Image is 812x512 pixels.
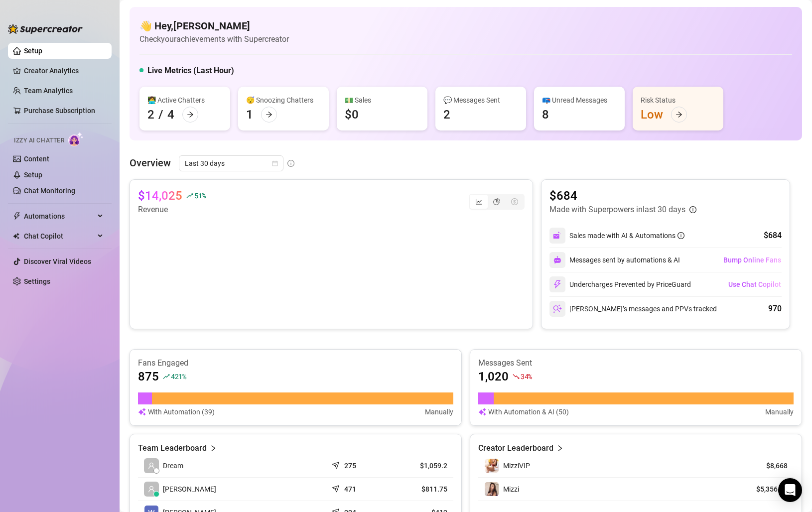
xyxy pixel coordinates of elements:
[138,188,182,204] article: $14,025
[24,103,104,119] a: Purchase Subscription
[488,406,569,417] article: With Automation & AI (50)
[469,194,525,210] div: segmented control
[24,228,95,244] span: Chat Copilot
[8,24,83,34] img: logo-BBDzfeDw.svg
[676,111,682,118] span: arrow-right
[147,65,234,77] h5: Live Metrics (Last Hour)
[396,461,447,471] article: $1,059.2
[542,95,617,106] div: 📪 Unread Messages
[24,155,49,163] a: Content
[171,372,186,381] span: 421 %
[148,406,215,417] article: With Automation (39)
[287,160,294,167] span: info-circle
[549,188,696,204] article: $684
[768,303,782,315] div: 970
[728,276,782,292] button: Use Chat Copilot
[478,442,553,454] article: Creator Leaderboard
[493,198,500,205] span: pie-chart
[139,19,289,33] h4: 👋 Hey, [PERSON_NAME]
[163,460,183,471] span: Dream
[553,304,562,313] img: svg%3e
[14,136,64,145] span: Izzy AI Chatter
[521,372,532,381] span: 34 %
[556,442,563,454] span: right
[478,406,486,417] img: svg%3e
[689,206,696,213] span: info-circle
[569,230,684,241] div: Sales made with AI & Automations
[130,155,171,170] article: Overview
[511,198,518,205] span: dollar-circle
[24,208,95,224] span: Automations
[553,280,562,289] img: svg%3e
[396,484,447,494] article: $811.75
[138,406,146,417] img: svg%3e
[728,280,781,288] span: Use Chat Copilot
[185,156,277,171] span: Last 30 days
[266,111,272,118] span: arrow-right
[485,482,499,496] img: Mizzi
[148,486,155,493] span: user
[194,191,206,200] span: 51 %
[742,461,788,471] article: $8,668
[246,95,321,106] div: 😴 Snoozing Chatters
[24,187,75,195] a: Chat Monitoring
[187,111,194,118] span: arrow-right
[503,462,530,470] span: MizziVIP
[425,406,453,417] article: Manually
[549,252,680,268] div: Messages sent by automations & AI
[344,461,356,471] article: 275
[13,212,21,220] span: thunderbolt
[332,483,342,493] span: send
[138,369,159,384] article: 875
[549,276,691,292] div: Undercharges Prevented by PriceGuard
[778,478,802,502] div: Open Intercom Messenger
[553,256,561,264] img: svg%3e
[677,232,684,239] span: info-circle
[542,107,549,123] div: 8
[24,277,50,285] a: Settings
[167,107,174,123] div: 4
[475,198,482,205] span: line-chart
[147,95,222,106] div: 👩‍💻 Active Chatters
[13,233,19,240] img: Chat Copilot
[443,95,518,106] div: 💬 Messages Sent
[641,95,715,106] div: Risk Status
[478,358,794,369] article: Messages Sent
[513,373,520,380] span: fall
[138,442,207,454] article: Team Leaderboard
[186,192,193,199] span: rise
[503,485,519,493] span: Mizzi
[485,459,499,473] img: MizziVIP
[742,484,788,494] article: $5,356.63
[553,231,562,240] img: svg%3e
[272,160,278,166] span: calendar
[345,107,359,123] div: $0
[210,442,217,454] span: right
[24,63,104,79] a: Creator Analytics
[163,484,216,495] span: [PERSON_NAME]
[345,95,419,106] div: 💵 Sales
[138,204,206,216] article: Revenue
[344,484,356,494] article: 471
[549,301,717,317] div: [PERSON_NAME]’s messages and PPVs tracked
[138,358,453,369] article: Fans Engaged
[24,47,42,55] a: Setup
[765,406,794,417] article: Manually
[246,107,253,123] div: 1
[148,462,155,469] span: user
[24,257,91,265] a: Discover Viral Videos
[24,171,42,179] a: Setup
[163,373,170,380] span: rise
[764,230,782,242] div: $684
[549,204,685,216] article: Made with Superpowers in last 30 days
[68,132,84,146] img: AI Chatter
[478,369,509,384] article: 1,020
[147,107,154,123] div: 2
[723,252,782,268] button: Bump Online Fans
[24,87,73,95] a: Team Analytics
[139,33,289,45] article: Check your achievements with Supercreator
[443,107,450,123] div: 2
[332,459,342,469] span: send
[723,256,781,264] span: Bump Online Fans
